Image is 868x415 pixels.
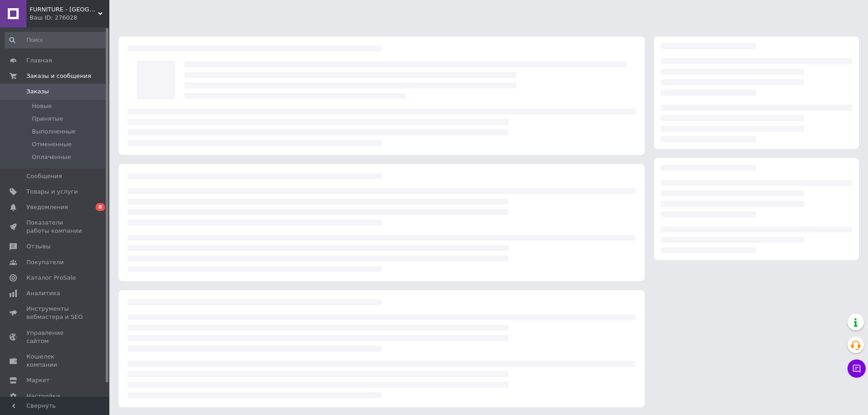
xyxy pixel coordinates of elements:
span: Сообщения [26,172,62,180]
span: Выполненные [32,128,76,136]
span: Товары и услуги [26,188,78,196]
span: Главная [26,56,52,65]
span: Уведомления [26,203,68,211]
span: Кошелек компании [26,353,84,369]
span: Новые [32,102,52,110]
span: FURNITURE - UKRAINE [30,5,98,14]
span: Маркет [26,376,50,384]
span: Показатели работы компании [26,219,84,235]
span: Принятые [32,115,63,123]
span: Инструменты вебмастера и SEO [26,305,84,321]
span: Настройки [26,392,60,400]
span: Управление сайтом [26,329,84,345]
span: Отмененные [32,140,72,149]
span: Заказы и сообщения [26,72,91,80]
span: Аналитика [26,289,60,297]
span: Покупатели [26,258,64,266]
span: Заказы [26,87,49,96]
input: Поиск [5,32,108,48]
span: 8 [96,203,105,211]
span: Каталог ProSale [26,274,76,282]
span: Оплаченные [32,153,71,161]
div: Ваш ID: 276028 [30,14,109,22]
button: Чат с покупателем [847,359,866,378]
span: Отзывы [26,242,51,251]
